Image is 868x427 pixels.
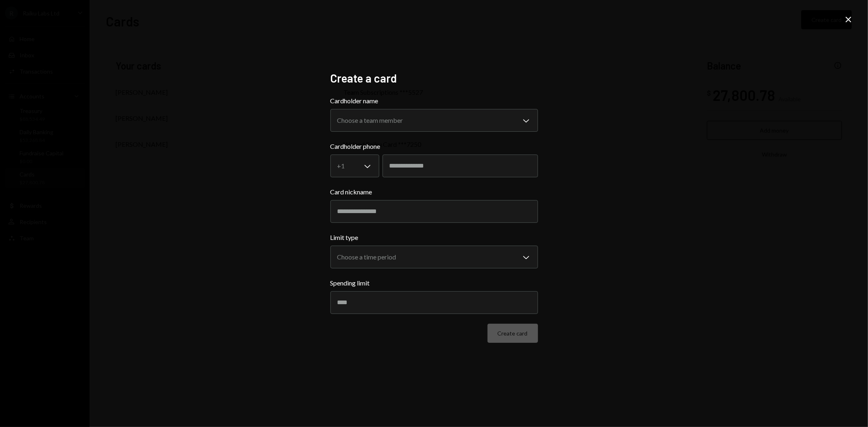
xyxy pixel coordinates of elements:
label: Cardholder name [330,96,538,106]
label: Card nickname [330,187,538,197]
label: Limit type [330,233,538,242]
button: Cardholder name [330,109,538,132]
label: Spending limit [330,278,538,288]
h2: Create a card [330,70,538,86]
button: Limit type [330,246,538,268]
label: Cardholder phone [330,142,538,151]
